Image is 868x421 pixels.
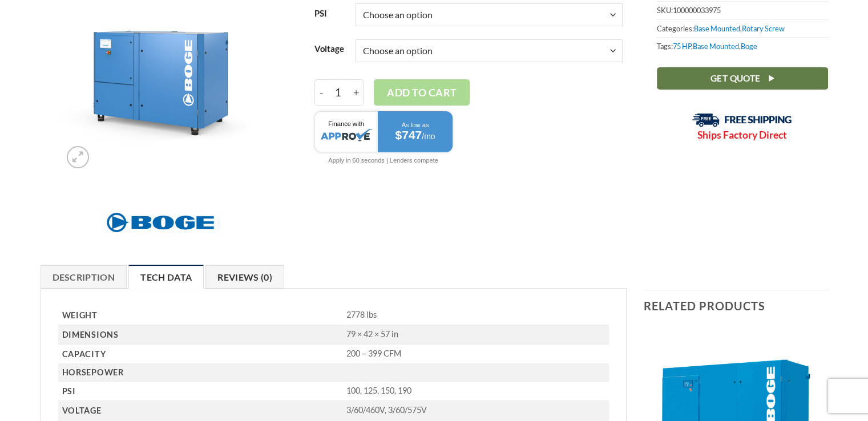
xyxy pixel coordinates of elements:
[100,206,220,239] img: Boge
[374,79,470,106] button: Add to cart
[128,265,204,289] a: Tech Data
[710,71,760,86] span: Get Quote
[58,325,343,345] th: Dimensions
[58,345,343,364] th: Capacity
[342,306,609,325] td: 2778 lbs
[346,386,609,396] p: 100, 125, 150, 190
[314,9,344,18] label: PSI
[67,146,89,168] a: Zoom
[694,24,740,33] a: Base Mounted
[342,325,609,345] td: 79 × 42 × 57 in
[692,113,792,127] img: Free Shipping
[697,129,787,141] strong: Ships Factory Direct
[205,265,284,289] a: Reviews (0)
[742,24,785,33] a: Rotary Screw
[58,382,343,401] th: PSI
[657,67,828,90] a: Get Quote
[673,6,721,15] span: 100000033975
[58,401,343,420] th: Voltage
[673,42,691,51] a: 75 HP
[58,306,343,325] th: Weight
[693,42,739,51] a: Base Mounted
[346,349,609,359] p: 200 – 399 CFM
[657,1,828,19] span: SKU:
[328,79,349,106] input: Product quantity
[314,79,328,106] input: Reduce quantity of Boge 75 HP S-Series | Base | 3-Phase 460-575V | 100-190 PSI | S75-3N
[657,37,828,55] span: Tags: , ,
[41,265,127,289] a: Description
[349,79,364,106] input: Increase quantity of Boge 75 HP S-Series | Base | 3-Phase 460-575V | 100-190 PSI | S75-3N
[644,290,828,321] h3: Related products
[58,364,343,382] th: Horsepower
[657,19,828,37] span: Categories: ,
[314,44,344,54] label: Voltage
[741,42,757,51] a: Boge
[346,405,609,416] p: 3/60/460V, 3/60/575V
